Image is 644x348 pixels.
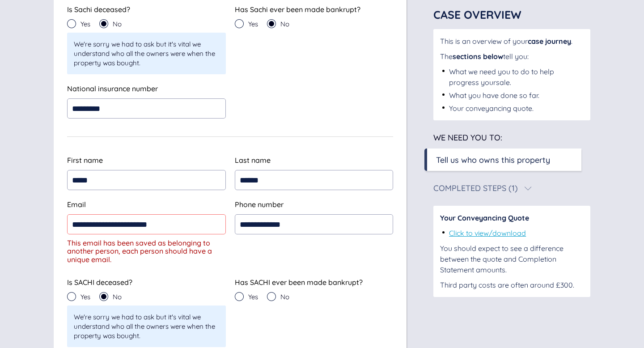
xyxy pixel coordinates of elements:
span: First name [67,156,103,165]
span: case journey [528,37,571,46]
div: Your conveyancing quote. [449,103,534,114]
div: What you have done so far. [449,90,539,101]
span: No [280,293,289,300]
span: No [113,293,122,300]
span: Yes [248,21,258,27]
span: Yes [80,21,90,27]
a: Click to view/download [449,229,526,238]
span: Is SACHI deceased? [67,278,132,287]
span: No [280,21,289,27]
div: This is an overview of your . [440,36,584,47]
div: The tell you: [440,51,584,62]
span: Case Overview [433,8,521,21]
span: Has SACHI ever been made bankrupt? [235,278,363,287]
span: We're sorry we had to ask but it's vital we understand who all the owners were when the property ... [74,39,219,68]
span: Has Sachi ever been made bankrupt? [235,5,360,14]
div: You should expect to see a difference between the quote and Completion Statement amounts. [440,243,584,275]
div: Third party costs are often around £300. [440,280,584,290]
div: What we need you to do to help progress your sale . [449,66,584,88]
span: Is Sachi deceased? [67,5,130,14]
span: Last name [235,156,271,165]
span: Email [67,200,86,209]
span: No [113,21,122,27]
span: This email has been saved as belonging to another person, each person should have a unique email. [67,238,212,264]
span: We need you to: [433,132,502,143]
div: Completed Steps (1) [433,184,518,192]
span: We're sorry we had to ask but it's vital we understand who all the owners were when the property ... [74,312,219,340]
span: Your Conveyancing Quote [440,213,529,222]
span: Phone number [235,200,284,209]
span: National insurance number [67,84,158,93]
span: sections below [453,52,503,61]
span: Yes [80,293,90,300]
span: Yes [248,293,258,300]
div: Tell us who owns this property [436,154,550,166]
